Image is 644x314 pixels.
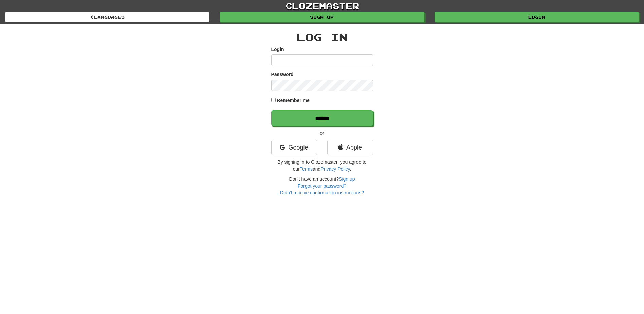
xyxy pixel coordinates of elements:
label: Login [271,46,284,53]
a: Forgot your password? [298,183,346,189]
div: Don't have an account? [271,176,373,196]
p: By signing in to Clozemaster, you agree to our and . [271,159,373,172]
a: Sign up [339,176,355,182]
a: Terms [300,166,313,172]
a: Login [435,12,639,22]
a: Languages [5,12,209,22]
a: Privacy Policy [320,166,350,172]
a: Google [271,140,317,155]
p: or [271,129,373,136]
h2: Log In [271,31,373,42]
label: Password [271,71,294,78]
a: Apple [327,140,373,155]
label: Remember me [277,97,310,104]
a: Didn't receive confirmation instructions? [280,190,364,195]
a: Sign up [220,12,424,22]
